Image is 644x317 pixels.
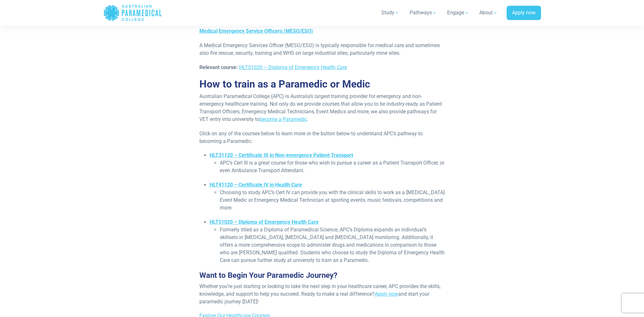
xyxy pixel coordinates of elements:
h2: How to train as a Paramedic or Medic [199,78,445,90]
a: become a Paramedic [260,116,307,122]
p: A Medical Emergency Services Officer (MESO/ESO) is typically responsible for medical care and som... [199,42,445,57]
a: Pathways [406,4,441,22]
li: APC’s Cert III is a great course for those who wish to pursue a career as a Patient Transport Off... [220,159,445,174]
span: Formerly titled as a Diploma of Paramedical Science, APC’s Diploma expands an individual’s skills... [220,227,445,263]
a: HLT41120 – Certificate IV in Health Care [210,182,302,188]
p: Australian Paramedical College (APC) is Australia’s largest training provider for emergency and n... [199,93,445,123]
h3: Want to Begin Your Paramedic Journey? [199,271,445,280]
li: Choosing to study APC’s Cert IV can provide you with the clinical skills to work as a [MEDICAL_DA... [220,189,445,212]
a: Study [377,4,403,22]
a: HLT51020 – Diploma of Emergency Health Care [210,219,319,225]
a: Medical Emergency Service Officers (MESO/ESO) [199,28,313,34]
p: Whether you’re just starting or looking to take the next step in your healthcare career, APC prov... [199,283,445,306]
a: HLT31120 – Certificate III in Non-emergency Patient Transport [210,152,353,158]
a: Australian Paramedical College [103,3,162,23]
a: HLT51020 – Diploma of Emergency Health Care [239,64,347,70]
a: About [475,4,502,22]
a: Apply now [375,291,398,297]
strong: Relevant course: [199,64,238,70]
p: Click on any of the courses below to learn more or the button below to understand APC’s pathway t... [199,130,445,145]
a: Apply now [507,6,541,20]
a: Engage [443,4,473,22]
